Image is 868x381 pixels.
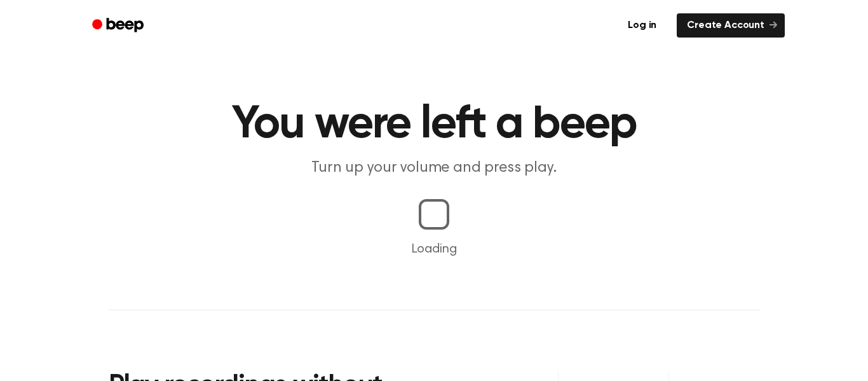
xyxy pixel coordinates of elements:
[190,158,678,179] p: Turn up your volume and press play.
[109,102,759,148] h1: You were left a beep
[677,13,785,38] a: Create Account
[83,13,155,38] a: Beep
[615,11,669,40] a: Log in
[15,240,853,259] p: Loading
